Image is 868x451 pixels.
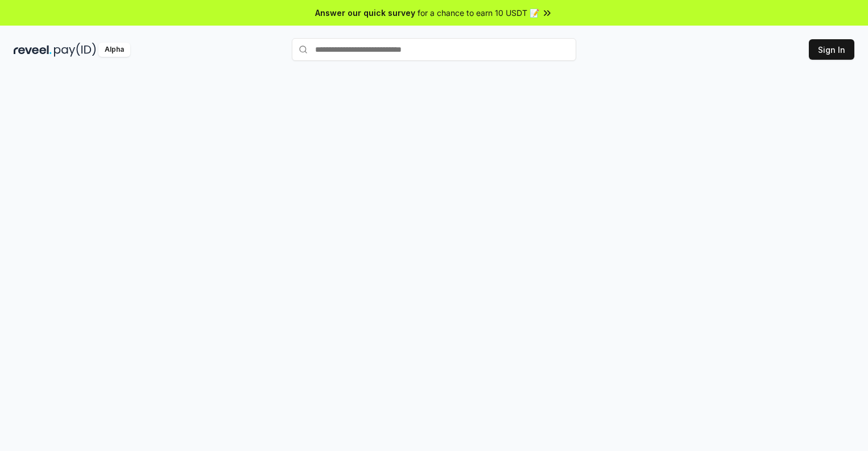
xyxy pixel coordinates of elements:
[809,39,854,60] button: Sign In
[315,7,415,19] span: Answer our quick survey
[14,43,52,57] img: reveel_dark
[98,43,130,57] div: Alpha
[54,43,96,57] img: pay_id
[418,7,539,19] span: for a chance to earn 10 USDT 📝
